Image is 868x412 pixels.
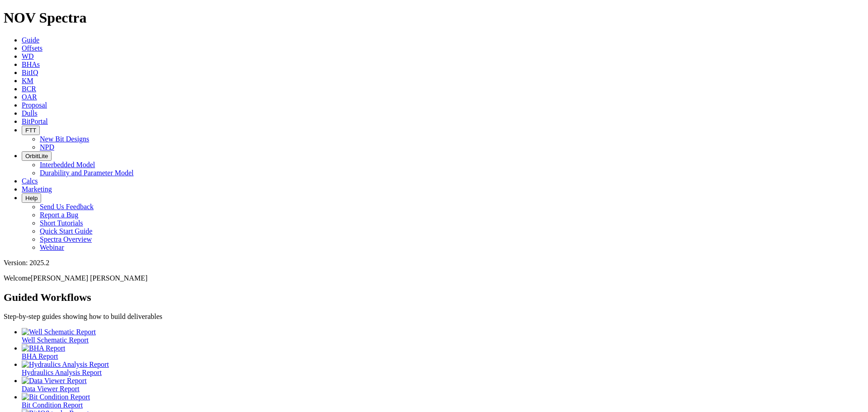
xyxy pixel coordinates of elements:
[22,44,42,52] a: Offsets
[22,401,83,409] span: Bit Condition Report
[22,352,58,360] span: BHA Report
[22,69,38,76] a: BitIQ
[22,344,65,352] img: BHA Report
[40,143,54,151] a: NPD
[22,109,38,117] a: Dulls
[40,219,83,227] a: Short Tutorials
[22,185,52,193] a: Marketing
[22,344,864,360] a: BHA Report BHA Report
[40,227,92,235] a: Quick Start Guide
[22,101,47,109] a: Proposal
[22,377,87,385] img: Data Viewer Report
[22,377,864,393] a: Data Viewer Report Data Viewer Report
[22,77,33,84] a: KM
[22,328,864,344] a: Well Schematic Report Well Schematic Report
[22,193,41,203] button: Help
[31,274,147,282] span: [PERSON_NAME] [PERSON_NAME]
[22,151,52,161] button: OrbitLite
[4,274,864,282] p: Welcome
[22,369,102,376] span: Hydraulics Analysis Report
[4,259,864,267] div: Version: 2025.2
[40,235,92,243] a: Spectra Overview
[22,93,37,101] a: OAR
[22,360,864,376] a: Hydraulics Analysis Report Hydraulics Analysis Report
[25,195,38,201] span: Help
[40,135,89,143] a: New Bit Designs
[22,126,40,135] button: FTT
[22,360,109,369] img: Hydraulics Analysis Report
[22,117,48,125] a: BitPortal
[22,328,96,336] img: Well Schematic Report
[22,336,89,344] span: Well Schematic Report
[4,313,864,321] p: Step-by-step guides showing how to build deliverables
[22,177,38,185] a: Calcs
[40,243,64,251] a: Webinar
[22,52,34,60] a: WD
[4,291,864,304] h2: Guided Workflows
[25,127,36,134] span: FTT
[4,9,864,26] h1: NOV Spectra
[22,393,90,401] img: Bit Condition Report
[40,203,94,211] a: Send Us Feedback
[25,153,48,159] span: OrbitLite
[22,85,36,93] a: BCR
[22,36,39,44] a: Guide
[40,169,134,177] a: Durability and Parameter Model
[22,385,80,393] span: Data Viewer Report
[40,211,78,219] a: Report a Bug
[40,161,95,169] a: Interbedded Model
[22,393,864,409] a: Bit Condition Report Bit Condition Report
[22,61,40,68] a: BHAs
